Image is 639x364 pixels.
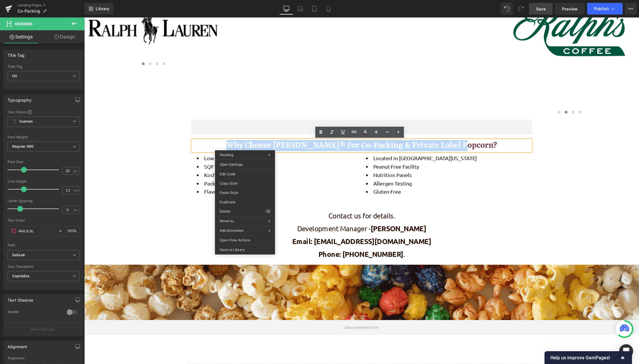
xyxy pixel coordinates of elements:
[8,109,79,114] div: Text Styles
[113,162,273,170] li: Package Design
[550,355,619,361] span: Help us improve GemPages!
[8,179,79,183] div: Line Height
[515,3,527,15] button: Redo
[265,209,270,214] span: ⌫
[8,135,79,139] div: Font Weight
[220,162,270,167] span: Open Settings
[307,3,321,15] a: Tablet
[12,74,17,78] b: H2
[220,228,269,233] span: Add Animation
[220,153,233,157] span: Heading
[8,160,79,164] div: Font Size
[73,208,78,212] span: px
[113,153,273,162] li: Kosher Dairy
[220,238,270,243] span: Open Flow Actions
[8,65,79,69] div: Title Tag
[8,356,79,360] div: Alignment
[220,209,265,214] span: Delete
[8,218,79,222] div: Text Color
[282,162,442,170] li: Allergen Testing
[96,6,109,11] span: Library
[501,3,513,15] button: Undo
[12,274,29,278] b: Capitalize
[587,3,623,15] button: Publish
[85,3,113,15] a: New Library
[319,232,321,241] span: .
[12,253,25,258] i: Default
[220,199,270,205] span: Duplicate
[113,170,273,179] li: Flavor Development
[43,30,86,43] a: Design
[321,3,335,15] a: Mobile
[594,6,609,11] span: Publish
[220,172,270,177] span: Edit Code
[220,181,270,186] span: Copy Style
[536,6,546,12] span: Save
[113,145,273,153] li: SQF Certified
[8,341,27,349] div: Alignment
[65,226,79,236] div: %
[108,123,447,134] h2: why choose [PERSON_NAME]® for co-Packing & Private Label Popcorn?
[107,206,448,219] p: Development Manager -
[293,3,307,15] a: Laptop
[8,243,79,247] div: Font
[286,206,342,215] span: [PERSON_NAME]
[8,94,31,103] div: Typography
[282,170,442,179] li: Gluten-Free
[279,3,293,15] a: Desktop
[17,3,85,8] a: Landing Pages
[208,219,347,228] span: Email: [EMAIL_ADDRESS][DOMAIN_NAME]
[31,327,54,332] p: More settings
[562,6,578,12] span: Preview
[15,22,33,26] span: Heading
[73,188,78,192] span: em
[625,3,637,15] button: More
[282,145,442,153] li: Peanut-Free Facility
[107,193,448,206] p: Contact us for details.
[3,322,83,336] button: More settings
[220,247,270,252] span: Save to Library
[8,265,79,269] div: Text Transform
[8,50,25,58] div: Title Tag
[220,190,270,195] span: Paste Style
[19,119,33,124] b: Custom
[8,310,61,316] div: Enable
[12,144,34,149] b: Regular 400
[220,218,269,224] span: Move to...
[550,354,626,361] button: Show survey - Help us improve GemPages!
[619,344,633,358] div: Open Intercom Messenger
[8,199,79,203] div: Letter Spacing
[18,228,56,234] input: Color
[555,3,585,15] a: Preview
[282,153,442,162] li: Nutrition Panels
[282,137,442,145] li: Located in [GEOGRAPHIC_DATA][US_STATE]
[113,137,273,145] li: Low MOQ
[234,232,319,241] span: Phone: [PHONE_NUMBER]
[73,169,78,173] span: px
[8,294,33,303] div: Text Shadow
[17,9,40,13] span: Co-Packing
